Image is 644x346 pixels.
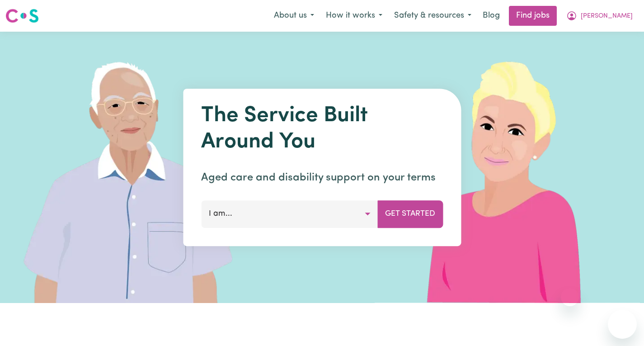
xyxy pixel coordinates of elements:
button: How it works [320,6,388,25]
button: Safety & resources [388,6,477,25]
button: Get Started [377,200,443,228]
img: Careseekers logo [5,8,39,24]
button: I am... [201,200,378,228]
a: Find jobs [509,6,557,26]
span: [PERSON_NAME] [581,11,633,21]
button: My Account [560,6,639,25]
button: About us [268,6,320,25]
a: Blog [477,6,505,26]
iframe: Close message [561,288,579,306]
iframe: Button to launch messaging window [608,310,637,339]
p: Aged care and disability support on your terms [201,170,443,186]
a: Careseekers logo [5,5,39,26]
h1: The Service Built Around You [201,103,443,155]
